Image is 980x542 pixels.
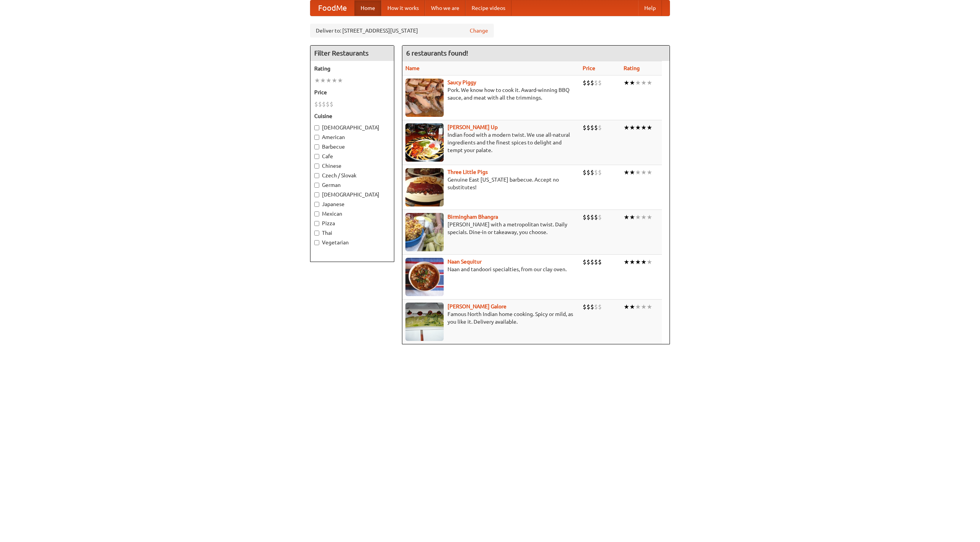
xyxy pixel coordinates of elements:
[624,213,629,221] li: ★
[635,303,641,311] li: ★
[641,303,647,311] li: ★
[629,123,635,132] li: ★
[310,46,394,61] h4: Filter Restaurants
[425,0,465,16] a: Who we are
[624,258,629,266] li: ★
[405,258,444,296] img: naansequitur.jpg
[586,213,590,221] li: $
[314,200,390,208] label: Japanese
[594,258,598,266] li: $
[647,123,652,132] li: ★
[594,123,598,132] li: $
[635,123,641,132] li: ★
[470,27,488,34] a: Change
[590,303,594,311] li: $
[332,76,337,85] li: ★
[647,168,652,177] li: ★
[314,164,319,169] input: Chinese
[594,168,598,177] li: $
[405,303,444,341] img: currygalore.jpg
[314,112,390,120] h5: Cuisine
[448,303,506,309] a: [PERSON_NAME] Galore
[314,202,319,207] input: Japanese
[624,303,629,311] li: ★
[381,0,425,16] a: How it works
[641,213,647,221] li: ★
[635,213,641,221] li: ★
[405,65,420,71] a: Name
[337,76,343,85] li: ★
[405,265,577,273] p: Naan and tandoori specialties, from our clay oven.
[314,144,319,149] input: Barbecue
[448,259,482,265] a: Naan Sequitur
[629,213,635,221] li: ★
[318,100,322,108] li: $
[586,79,590,87] li: $
[629,79,635,87] li: ★
[405,168,444,206] img: littlepigs.jpg
[598,303,602,311] li: $
[641,79,647,87] li: ★
[586,303,590,311] li: $
[448,79,476,85] a: Saucy Piggy
[314,125,319,130] input: [DEMOGRAPHIC_DATA]
[314,124,390,131] label: [DEMOGRAPHIC_DATA]
[448,124,498,130] a: [PERSON_NAME] Up
[314,210,390,218] label: Mexican
[314,183,319,188] input: German
[647,258,652,266] li: ★
[326,100,330,108] li: $
[314,162,390,170] label: Chinese
[405,213,444,251] img: bhangra.jpg
[590,123,594,132] li: $
[405,310,577,326] p: Famous North Indian home cooking. Spicy or mild, as you like it. Delivery available.
[598,258,602,266] li: $
[598,168,602,177] li: $
[448,214,498,220] a: Birmingham Bhangra
[314,135,319,140] input: American
[314,211,319,216] input: Mexican
[638,0,662,16] a: Help
[590,213,594,221] li: $
[598,123,602,132] li: $
[590,168,594,177] li: $
[405,123,444,162] img: curryup.jpg
[314,229,390,237] label: Thai
[448,169,488,175] a: Three Little Pigs
[354,0,381,16] a: Home
[629,168,635,177] li: ★
[320,76,326,85] li: ★
[641,168,647,177] li: ★
[624,65,640,71] a: Rating
[314,100,318,108] li: $
[314,181,390,189] label: German
[583,258,586,266] li: $
[314,152,390,160] label: Cafe
[586,123,590,132] li: $
[310,0,354,16] a: FoodMe
[635,79,641,87] li: ★
[590,258,594,266] li: $
[594,79,598,87] li: $
[465,0,511,16] a: Recipe videos
[314,192,319,197] input: [DEMOGRAPHIC_DATA]
[405,86,577,102] p: Pork. We know how to cook it. Award-winning BBQ sauce, and meat with all the trimmings.
[405,221,577,236] p: [PERSON_NAME] with a metropolitan twist. Daily specials. Dine-in or takeaway, you choose.
[314,143,390,151] label: Barbecue
[405,131,577,154] p: Indian food with a modern twist. We use all-natural ingredients and the finest spices to delight ...
[314,88,390,96] h5: Price
[310,24,494,38] div: Deliver to: [STREET_ADDRESS][US_STATE]
[629,258,635,266] li: ★
[583,303,586,311] li: $
[647,303,652,311] li: ★
[314,65,390,72] h5: Rating
[624,123,629,132] li: ★
[586,258,590,266] li: $
[598,213,602,221] li: $
[405,176,577,191] p: Genuine East [US_STATE] barbecue. Accept no substitutes!
[314,239,390,246] label: Vegetarian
